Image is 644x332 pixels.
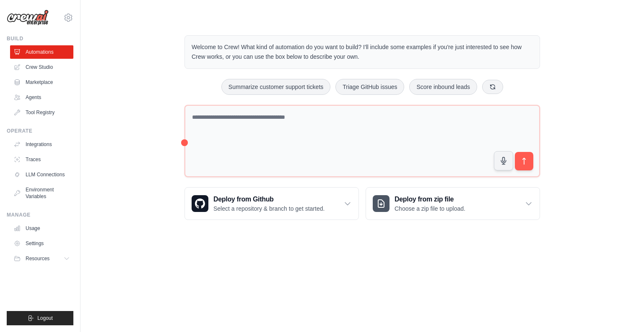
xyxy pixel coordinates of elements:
div: Build [7,35,73,42]
a: Crew Studio [10,60,73,74]
a: Integrations [10,138,73,151]
a: Environment Variables [10,183,73,203]
div: Manage [7,212,73,218]
a: Settings [10,237,73,250]
a: Traces [10,153,73,166]
h3: Deploy from zip file [395,194,465,204]
button: Score inbound leads [409,79,477,95]
p: Select a repository & branch to get started. [213,204,325,213]
a: Usage [10,222,73,235]
button: Summarize customer support tickets [221,79,330,95]
a: Tool Registry [10,106,73,119]
button: Logout [7,311,73,325]
p: Welcome to Crew! What kind of automation do you want to build? I'll include some examples if you'... [192,42,533,62]
div: Operate [7,128,73,134]
img: Logo [7,10,49,26]
span: Resources [26,255,49,262]
p: Choose a zip file to upload. [395,204,465,213]
span: Logout [37,315,53,322]
button: Resources [10,252,73,265]
a: Agents [10,91,73,104]
h3: Deploy from Github [213,194,325,204]
button: Triage GitHub issues [335,79,404,95]
a: LLM Connections [10,168,73,181]
a: Automations [10,45,73,59]
a: Marketplace [10,76,73,89]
